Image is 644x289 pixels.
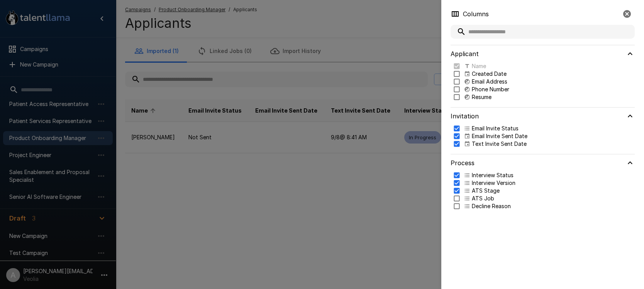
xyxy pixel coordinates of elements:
[472,140,527,148] p: Text Invite Sent Date
[472,70,507,78] p: Created Date
[451,157,475,168] h6: Process
[472,179,515,187] p: Interview Version
[472,78,507,86] p: Email Address
[472,62,486,70] p: Name
[463,9,489,19] p: Columns
[472,132,527,140] p: Email Invite Sent Date
[472,86,509,93] p: Phone Number
[472,125,519,132] p: Email Invite Status
[451,48,479,59] h6: Applicant
[472,187,500,195] p: ATS Stage
[472,171,514,179] p: Interview Status
[451,111,479,121] h6: Invitation
[472,93,491,101] p: Resume
[472,195,494,202] p: ATS Job
[472,202,511,210] p: Decline Reason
